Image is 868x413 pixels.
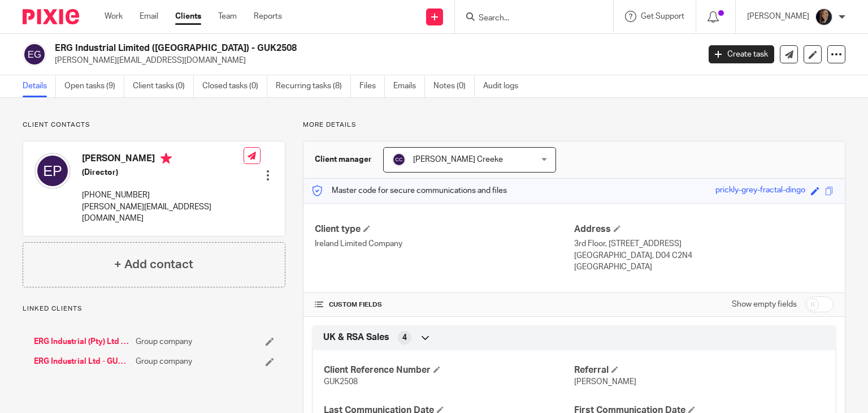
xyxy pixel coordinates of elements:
[82,201,244,225] p: [PERSON_NAME][EMAIL_ADDRESS][DOMAIN_NAME]
[82,190,244,201] p: [PHONE_NUMBER]
[574,223,834,235] h4: Address
[276,75,351,97] a: Recurring tasks (8)
[202,75,267,97] a: Closed tasks (0)
[324,364,574,376] h4: Client Reference Number
[64,75,124,97] a: Open tasks (9)
[254,11,282,22] a: Reports
[574,261,834,273] p: [GEOGRAPHIC_DATA]
[133,75,194,97] a: Client tasks (0)
[160,153,172,164] i: Primary
[114,256,193,273] h4: + Add contact
[715,184,805,197] div: prickly-grey-fractal-dingo
[136,336,192,347] span: Group company
[815,8,833,26] img: Screenshot%202023-08-23%20174648.png
[315,238,574,249] p: Ireland Limited Company
[140,11,158,22] a: Email
[315,300,574,309] h4: CUSTOM FIELDS
[105,11,123,22] a: Work
[23,42,46,66] img: svg%3E
[34,356,130,367] a: ERG Industrial Ltd - GUK2409
[23,9,79,24] img: Pixie
[218,11,237,22] a: Team
[315,223,574,235] h4: Client type
[433,75,475,97] a: Notes (0)
[136,356,192,367] span: Group company
[34,336,130,347] a: ERG Industrial (Pty) Ltd G2399
[312,185,507,196] p: Master code for secure communications and files
[359,75,385,97] a: Files
[175,11,201,22] a: Clients
[82,153,244,167] h4: [PERSON_NAME]
[82,167,244,178] h5: (Director)
[574,364,824,376] h4: Referral
[478,14,579,24] input: Search
[23,75,56,97] a: Details
[709,45,774,63] a: Create task
[393,75,425,97] a: Emails
[55,42,565,54] h2: ERG Industrial Limited ([GEOGRAPHIC_DATA]) - GUK2508
[574,238,834,249] p: 3rd Floor, [STREET_ADDRESS]
[324,378,358,386] span: GUK2508
[23,304,285,313] p: Linked clients
[574,378,636,386] span: [PERSON_NAME]
[747,11,809,22] p: [PERSON_NAME]
[483,75,527,97] a: Audit logs
[323,332,389,343] span: UK & RSA Sales
[402,332,407,343] span: 4
[574,250,834,261] p: [GEOGRAPHIC_DATA], D04 C2N4
[315,154,372,165] h3: Client manager
[392,153,406,166] img: svg%3E
[55,55,692,66] p: [PERSON_NAME][EMAIL_ADDRESS][DOMAIN_NAME]
[732,299,797,310] label: Show empty fields
[303,121,845,130] p: More details
[641,12,684,20] span: Get Support
[413,156,503,164] span: [PERSON_NAME] Creeke
[23,121,285,130] p: Client contacts
[34,153,71,189] img: svg%3E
